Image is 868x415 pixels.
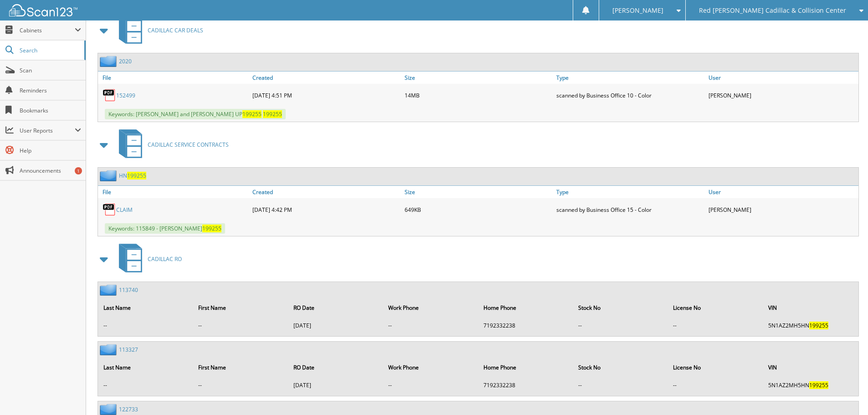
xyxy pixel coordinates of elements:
span: Bookmarks [20,107,81,114]
span: 199255 [127,172,146,179]
td: [DATE] [289,378,383,393]
th: First Name [194,298,288,317]
img: folder2.png [100,284,119,296]
td: -- [668,318,762,333]
span: [PERSON_NAME] [612,8,663,13]
a: File [98,186,250,198]
img: PDF.png [103,88,116,102]
td: 5N1AZ2MH5HN [764,378,858,393]
th: Work Phone [384,298,478,317]
a: Size [402,72,555,84]
th: RO Date [289,298,383,317]
th: RO Date [289,358,383,377]
td: 7192332238 [479,318,573,333]
a: CADILLAC SERVICE CONTRACTS [113,127,229,163]
div: 649KB [402,200,555,219]
a: 2020 [119,57,132,65]
th: Work Phone [384,358,478,377]
td: -- [574,318,668,333]
img: scan123-logo-white.svg [9,4,77,16]
div: scanned by Business Office 15 - Color [554,200,706,219]
th: License No [668,298,762,317]
th: VIN [764,358,858,377]
a: Size [402,186,555,198]
span: Reminders [20,87,81,94]
td: 7192332238 [479,378,573,393]
a: CLAIM [116,206,133,214]
td: 5N1AZ2MH5HN [764,318,858,333]
div: [DATE] 4:51 PM [250,86,402,104]
a: User [706,72,858,84]
span: 199255 [202,225,221,232]
a: Created [250,186,402,198]
span: Help [20,147,81,154]
img: folder2.png [100,404,119,415]
a: CADILLAC RO [113,241,182,277]
td: [DATE] [289,318,383,333]
div: scanned by Business Office 10 - Color [554,86,706,104]
span: Red [PERSON_NAME] Cadillac & Collision Center [699,8,846,13]
img: folder2.png [100,56,119,67]
td: -- [194,318,288,333]
span: 199255 [242,110,262,118]
span: CADILLAC CAR DEALS [148,26,203,34]
a: CADILLAC CAR DEALS [113,12,203,48]
a: 113740 [119,286,138,294]
th: Home Phone [479,298,573,317]
a: 122733 [119,405,138,413]
th: Stock No [574,298,668,317]
a: Type [554,72,706,84]
a: Type [554,186,706,198]
a: User [706,186,858,198]
span: CADILLAC SERVICE CONTRACTS [148,141,229,149]
img: folder2.png [100,170,119,181]
span: Cabinets [20,26,75,34]
th: Last Name [99,358,193,377]
img: PDF.png [103,203,116,216]
span: Scan [20,67,81,74]
span: 199255 [809,381,828,389]
th: Home Phone [479,358,573,377]
div: 14MB [402,86,555,104]
a: File [98,72,250,84]
td: -- [99,318,193,333]
td: -- [384,318,478,333]
td: -- [574,378,668,393]
span: CADILLAC RO [148,255,182,263]
div: 1 [75,167,82,174]
span: Search [20,46,80,54]
span: User Reports [20,127,75,134]
span: Keywords: 115849 - [PERSON_NAME] [105,223,225,234]
th: License No [668,358,762,377]
div: [PERSON_NAME] [706,86,858,104]
td: -- [384,378,478,393]
div: [DATE] 4:42 PM [250,200,402,219]
a: 113327 [119,346,138,354]
th: First Name [194,358,288,377]
span: 199255 [263,110,282,118]
a: 152499 [116,92,135,99]
th: Last Name [99,298,193,317]
span: Announcements [20,167,81,174]
th: VIN [764,298,858,317]
td: -- [668,378,762,393]
td: -- [99,378,193,393]
a: HN199255 [119,172,146,179]
th: Stock No [574,358,668,377]
span: 199255 [809,322,828,329]
td: -- [194,378,288,393]
a: Created [250,72,402,84]
span: Keywords: [PERSON_NAME] and [PERSON_NAME] UP [105,109,286,119]
img: folder2.png [100,344,119,355]
div: [PERSON_NAME] [706,200,858,219]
